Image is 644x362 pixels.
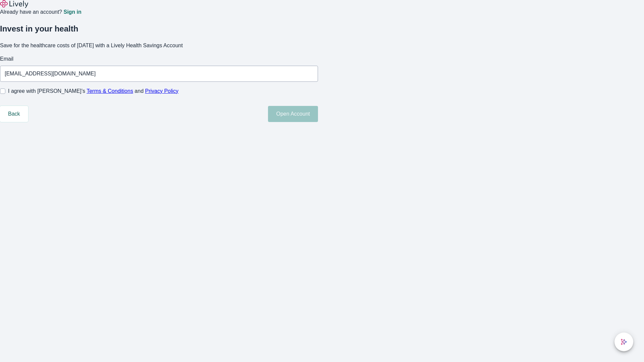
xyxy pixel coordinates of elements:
a: Privacy Policy [145,88,179,94]
span: I agree with [PERSON_NAME]’s and [8,87,178,95]
svg: Lively AI Assistant [621,339,627,345]
button: chat [614,333,633,351]
a: Sign in [63,9,81,15]
a: Terms & Conditions [87,88,133,94]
